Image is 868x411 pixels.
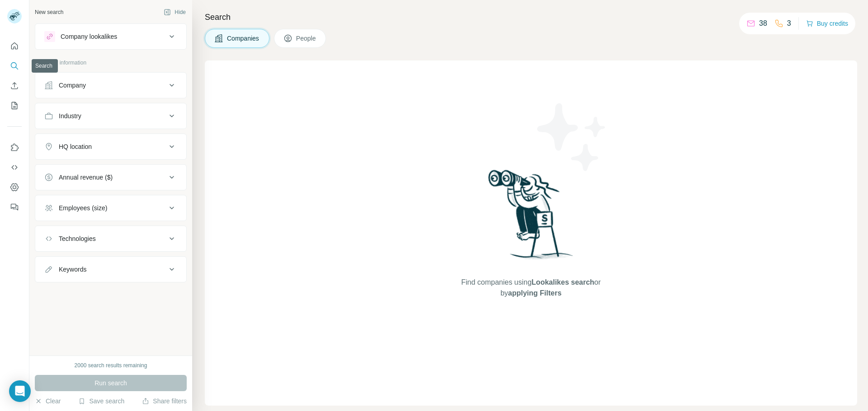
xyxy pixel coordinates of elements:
button: Hide [157,5,192,19]
button: Feedback [7,199,22,215]
img: Surfe Illustration - Stars [531,97,613,178]
button: Keywords [35,259,186,280]
button: Enrich CSV [7,78,22,94]
img: Surfe Illustration - Woman searching with binoculars [484,167,578,268]
div: 2000 search results remaining [75,361,147,369]
div: Company [59,81,86,90]
button: Company [35,74,186,96]
button: Use Surfe API [7,159,22,175]
span: Companies [227,34,260,43]
button: Save search [78,397,124,406]
button: Search [7,58,22,74]
div: Open Intercom Messenger [9,380,31,402]
div: Keywords [59,265,86,274]
span: People [296,34,317,43]
p: Company information [35,59,187,67]
button: Technologies [35,228,186,249]
button: Quick start [7,38,22,54]
button: My lists [7,97,22,114]
div: Annual revenue ($) [59,173,113,182]
span: Find companies using or by [458,277,603,299]
span: Lookalikes search [532,278,594,286]
p: 38 [759,18,767,29]
h4: Search [205,11,857,23]
button: Use Surfe on LinkedIn [7,139,22,156]
div: Employees (size) [59,203,107,212]
button: HQ location [35,136,186,157]
div: Technologies [59,234,96,243]
p: 3 [787,18,791,29]
button: Employees (size) [35,197,186,219]
button: Buy credits [806,17,848,30]
div: New search [35,8,63,16]
span: applying Filters [508,289,561,297]
button: Share filters [142,397,187,406]
button: Company lookalikes [35,26,186,47]
button: Clear [35,397,61,406]
button: Dashboard [7,179,22,195]
button: Industry [35,105,186,127]
div: Company lookalikes [61,32,117,41]
button: Annual revenue ($) [35,166,186,188]
div: Industry [59,111,81,120]
div: HQ location [59,142,92,151]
